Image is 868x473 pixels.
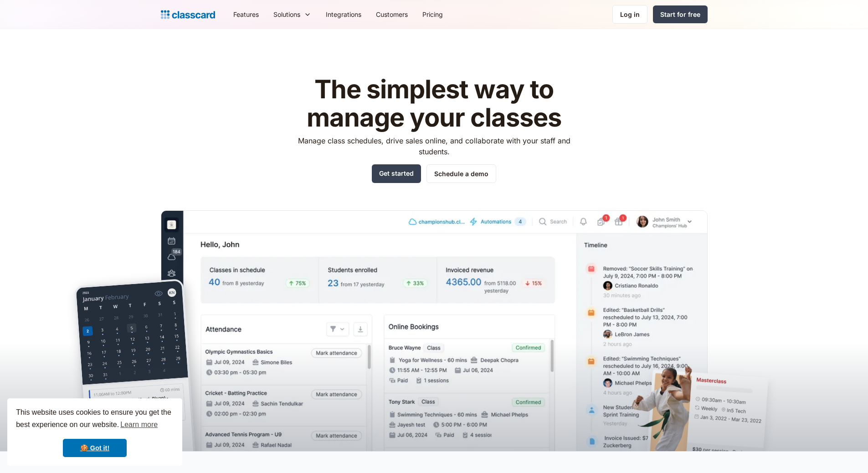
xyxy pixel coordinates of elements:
[119,418,159,432] a: learn more about cookies
[161,8,215,21] a: Logo
[620,10,640,19] div: Log in
[612,5,647,24] a: Log in
[63,439,127,457] a: dismiss cookie message
[226,4,266,25] a: Features
[318,4,369,25] a: Integrations
[660,10,700,19] div: Start for free
[372,164,421,183] a: Get started
[16,407,174,432] span: This website uses cookies to ensure you get the best experience on our website.
[653,5,708,23] a: Start for free
[7,398,182,466] div: cookieconsent
[289,76,579,132] h1: The simplest way to manage your classes
[415,4,450,25] a: Pricing
[289,135,579,157] p: Manage class schedules, drive sales online, and collaborate with your staff and students.
[369,4,415,25] a: Customers
[266,4,318,25] div: Solutions
[426,164,496,183] a: Schedule a demo
[273,10,300,19] div: Solutions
